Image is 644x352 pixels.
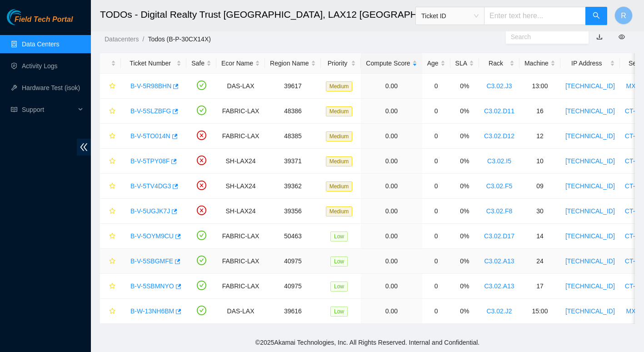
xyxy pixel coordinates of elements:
[484,107,514,115] a: C3.02.D11
[486,182,513,190] a: C3.02.F5
[361,124,422,149] td: 0.00
[22,62,58,70] a: Activity Logs
[585,7,607,25] button: search
[450,174,479,199] td: 0%
[265,249,321,274] td: 40975
[326,131,353,141] span: Medium
[216,274,265,299] td: FABRIC-LAX
[197,231,206,240] span: check-circle
[197,106,206,115] span: check-circle
[565,82,615,90] a: [TECHNICAL_ID]
[330,307,348,317] span: Low
[422,124,450,149] td: 0
[109,158,115,165] span: star
[484,132,514,140] a: C3.02.D12
[450,74,479,99] td: 0%
[216,99,265,124] td: FABRIC-LAX
[565,232,615,240] a: [TECHNICAL_ID]
[109,183,115,190] span: star
[7,9,46,25] img: Akamai Technologies
[326,156,353,166] span: Medium
[109,208,115,215] span: star
[519,74,560,99] td: 13:00
[619,34,625,40] span: eye
[565,107,615,115] a: [TECHNICAL_ID]
[130,82,171,90] a: B-V-5R98BHN
[519,274,560,299] td: 17
[216,199,265,224] td: SH-LAX24
[450,199,479,224] td: 0%
[197,256,206,265] span: check-circle
[130,182,171,190] a: B-V-5TV4DG3
[593,12,600,20] span: search
[450,149,479,174] td: 0%
[265,199,321,224] td: 39356
[565,257,615,265] a: [TECHNICAL_ID]
[519,99,560,124] td: 16
[109,108,115,115] span: star
[197,80,206,90] span: check-circle
[330,282,348,292] span: Low
[105,229,116,243] button: star
[484,232,514,240] a: C3.02.D17
[330,231,348,241] span: Low
[565,132,615,140] a: [TECHNICAL_ID]
[91,333,644,352] footer: © 2025 Akamai Technologies, Inc. All Rights Reserved. Internal and Confidential.
[326,106,353,116] span: Medium
[22,84,80,91] a: Hardware Test (isok)
[265,149,321,174] td: 39371
[265,299,321,324] td: 39616
[361,174,422,199] td: 0.00
[148,35,211,43] a: Todos (B-P-30CX14X)
[130,157,170,165] a: B-V-5TPY08F
[422,249,450,274] td: 0
[7,16,73,28] a: Akamai TechnologiesField Tech Portal
[361,224,422,249] td: 0.00
[484,257,514,265] a: C3.02.A13
[450,274,479,299] td: 0%
[109,133,115,140] span: star
[361,149,422,174] td: 0.00
[197,181,206,190] span: close-circle
[361,274,422,299] td: 0.00
[197,281,206,290] span: check-circle
[565,282,615,290] a: [TECHNICAL_ID]
[450,224,479,249] td: 0%
[484,282,514,290] a: C3.02.A13
[486,207,513,215] a: C3.02.F8
[422,149,450,174] td: 0
[109,233,115,240] span: star
[326,206,353,216] span: Medium
[22,101,75,119] span: Support
[614,6,633,25] button: R
[361,249,422,274] td: 0.00
[330,256,348,267] span: Low
[421,9,479,23] span: Ticket ID
[142,35,144,43] span: /
[565,307,615,315] a: [TECHNICAL_ID]
[265,274,321,299] td: 40975
[105,154,116,168] button: star
[109,258,115,265] span: star
[105,179,116,193] button: star
[361,99,422,124] td: 0.00
[486,82,512,90] a: C3.02.J3
[519,299,560,324] td: 15:00
[511,32,576,42] input: Search
[565,157,615,165] a: [TECHNICAL_ID]
[265,124,321,149] td: 48385
[130,257,173,265] a: B-V-5SBGMFE
[197,206,206,215] span: close-circle
[11,106,17,113] span: read
[450,249,479,274] td: 0%
[130,107,171,115] a: B-V-5SLZBFG
[519,174,560,199] td: 09
[130,207,170,215] a: B-V-5UGJK7J
[22,40,59,48] a: Data Centers
[109,283,115,290] span: star
[621,10,626,21] span: R
[216,74,265,99] td: DAS-LAX
[519,199,560,224] td: 30
[105,254,116,268] button: star
[105,279,116,293] button: star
